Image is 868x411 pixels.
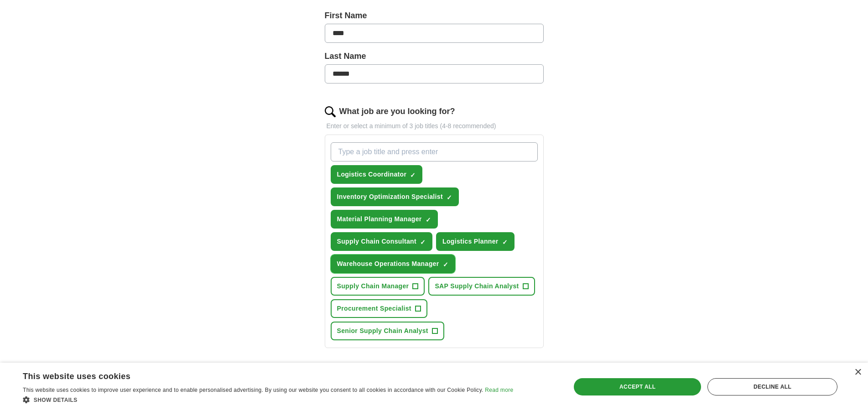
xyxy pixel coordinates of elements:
[428,277,535,296] button: SAP Supply Chain Analyst
[331,322,444,340] button: Senior Supply Chain Analyst
[331,255,455,273] button: Warehouse Operations Manager✓
[337,259,439,269] span: Warehouse Operations Manager
[447,194,452,201] span: ✓
[337,281,409,291] span: Supply Chain Manager
[442,237,499,246] span: Logistics Planner
[331,142,538,161] input: Type a job title and press enter
[410,172,416,179] span: ✓
[443,261,448,268] span: ✓
[436,232,515,251] button: Logistics Planner✓
[331,299,427,318] button: Procurement Specialist
[331,277,425,296] button: Supply Chain Manager
[337,192,443,202] span: Inventory Optimization Specialist
[331,165,423,184] button: Logistics Coordinator✓
[325,50,544,62] label: Last Name
[420,239,426,246] span: ✓
[34,397,78,403] span: Show details
[331,232,433,251] button: Supply Chain Consultant✓
[325,10,544,22] label: First Name
[502,239,508,246] span: ✓
[337,304,411,313] span: Procurement Specialist
[331,210,438,229] button: Material Planning Manager✓
[337,170,407,179] span: Logistics Coordinator
[23,387,483,393] span: This website uses cookies to improve user experience and to enable personalised advertising. By u...
[485,387,513,393] a: Read more, opens a new window
[325,121,544,131] p: Enter or select a minimum of 3 job titles (4-8 recommended)
[331,187,459,206] button: Inventory Optimization Specialist✓
[337,237,417,246] span: Supply Chain Consultant
[325,106,336,117] img: search.png
[23,368,490,382] div: This website uses cookies
[426,216,431,224] span: ✓
[339,105,455,118] label: What job are you looking for?
[707,378,837,395] div: Decline all
[23,395,513,404] div: Show details
[337,214,422,224] span: Material Planning Manager
[854,369,861,376] div: Close
[435,281,519,291] span: SAP Supply Chain Analyst
[337,326,428,336] span: Senior Supply Chain Analyst
[574,378,701,395] div: Accept all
